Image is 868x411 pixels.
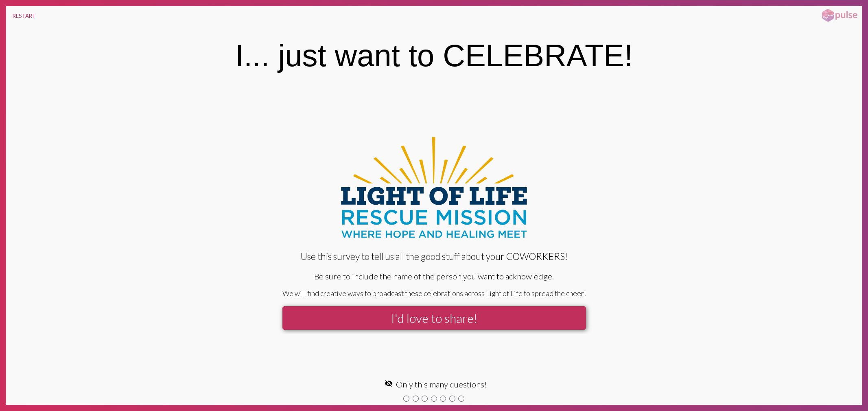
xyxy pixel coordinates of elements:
div: Be sure to include the name of the person you want to acknowledge. [282,271,586,281]
div: I... just want to CELEBRATE! [235,38,633,73]
span: Only this many questions! [396,379,487,389]
img: pulsehorizontalsmall.png [819,8,860,23]
div: We will find creative ways to broadcast these celebrations across Light of Life to spread the cheer! [282,289,586,298]
button: I'd love to share! [282,306,586,330]
button: RESTART [6,6,42,26]
div: Use this survey to tell us all the good stuff about your COWORKERS! [282,251,586,262]
mat-icon: visibility_off [385,379,393,387]
img: Light-of-Life_Full_RGB.svg [331,128,537,247]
